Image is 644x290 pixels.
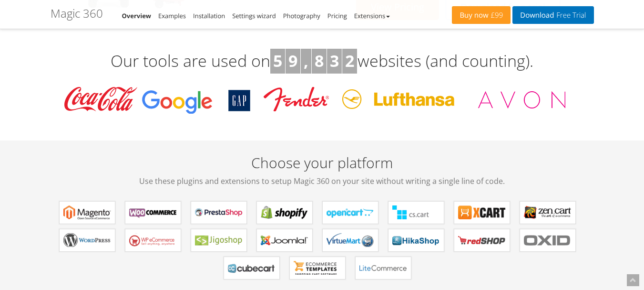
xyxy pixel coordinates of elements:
a: Installation [193,11,225,20]
a: Magic 360 for Magento [59,201,115,224]
a: Examples [158,11,186,20]
b: Magic 360 for Jigoshop [195,233,243,247]
a: Magic 360 for Jigoshop [191,229,247,252]
b: Magic 360 for LiteCommerce [359,261,407,275]
a: Magic 360 for WP e-Commerce [125,229,181,252]
b: Magic 360 for WP e-Commerce [129,233,177,247]
b: Magic 360 for VirtueMart [327,233,374,247]
a: Magic 360 for Shopify [256,201,313,224]
a: Magic 360 for OpenCart [322,201,378,224]
b: Magic 360 for CS-Cart [392,205,440,220]
h1: Magic 360 [51,7,103,20]
a: Magic 360 for X-Cart [454,201,510,224]
a: Buy now£99 [452,6,511,24]
a: Magic 360 for WooCommerce [125,201,181,224]
a: Photography [283,11,320,20]
b: Magic 360 for Zen Cart [524,205,572,220]
b: Magic 360 for OXID [524,233,572,247]
b: Magic 360 for Joomla [261,233,308,247]
b: Magic 360 for Magento [63,205,111,220]
h3: Our tools are used on websites (and counting). [51,49,594,74]
span: Use these plugins and extensions to setup Magic 360 on your site without writing a single line of... [51,175,594,187]
b: , [304,50,308,72]
a: Magic 360 for HikaShop [388,229,444,252]
b: Magic 360 for Shopify [261,205,308,220]
b: Magic 360 for PrestaShop [195,205,243,220]
b: Magic 360 for WooCommerce [129,205,177,220]
a: Magic 360 for VirtueMart [322,229,378,252]
span: £99 [489,11,503,19]
b: Magic 360 for WordPress [63,233,111,247]
b: 3 [330,50,339,72]
b: Magic 360 for HikaShop [392,233,440,247]
a: Pricing [327,11,347,20]
a: Overview [122,11,152,20]
a: Magic 360 for ecommerce Templates [289,257,346,279]
a: Magic 360 for Zen Cart [520,201,576,224]
b: Magic 360 for OpenCart [327,205,374,220]
a: Magic 360 for Joomla [256,229,313,252]
b: 9 [288,50,297,72]
img: Magic Toolbox Customers [58,83,587,117]
span: Free Trial [554,11,586,19]
h2: Choose your platform [51,155,594,187]
a: Magic 360 for WordPress [59,229,115,252]
a: DownloadFree Trial [512,6,593,24]
b: 5 [273,50,282,72]
b: 8 [315,50,324,72]
b: Magic 360 for CubeCart [228,261,276,275]
a: Extensions [354,11,390,20]
a: Magic 360 for OXID [520,229,576,252]
a: Settings wizard [232,11,276,20]
a: Magic 360 for redSHOP [454,229,510,252]
a: Magic 360 for LiteCommerce [355,257,411,279]
b: Magic 360 for ecommerce Templates [294,261,341,275]
a: Magic 360 for PrestaShop [191,201,247,224]
a: Magic 360 for CubeCart [224,257,280,279]
b: Magic 360 for X-Cart [458,205,506,220]
a: Magic 360 for CS-Cart [388,201,444,224]
b: 2 [345,50,354,72]
b: Magic 360 for redSHOP [458,233,506,247]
